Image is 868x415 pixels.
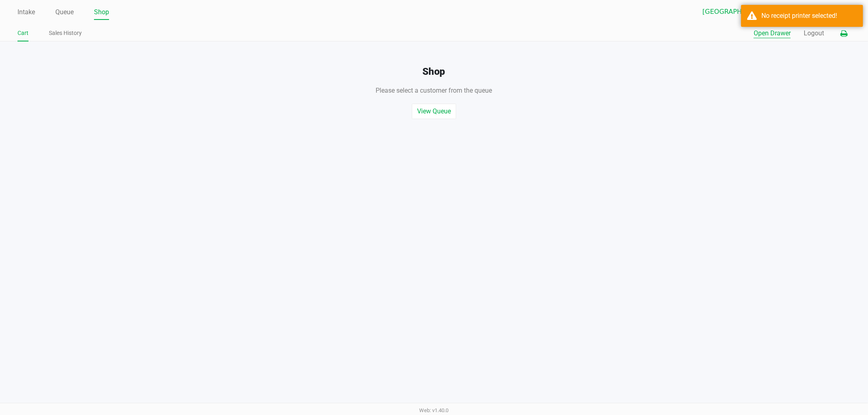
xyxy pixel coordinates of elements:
[17,7,35,18] a: Intake
[420,407,449,413] span: Web: v1.40.0
[376,87,492,94] span: Please select a customer from the queue
[787,4,798,19] button: Select
[754,28,791,38] button: Open Drawer
[412,104,456,119] button: View Queue
[17,28,28,38] a: Cart
[702,7,782,17] span: [GEOGRAPHIC_DATA]
[94,7,109,18] a: Shop
[761,11,857,21] div: No receipt printer selected!
[804,28,824,38] button: Logout
[55,7,74,18] a: Queue
[49,28,82,38] a: Sales History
